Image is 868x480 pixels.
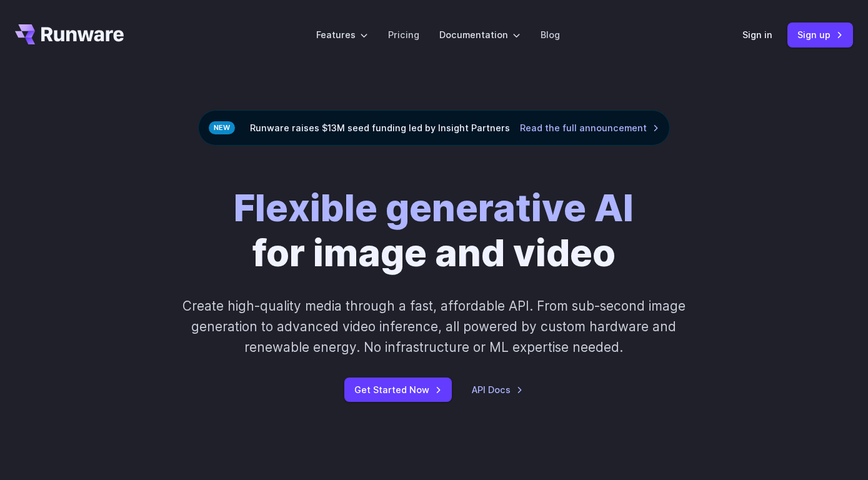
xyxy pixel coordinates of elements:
[541,27,560,42] a: Blog
[787,22,853,47] a: Sign up
[472,382,523,397] a: API Docs
[520,121,659,135] a: Read the full announcement
[166,296,702,358] p: Create high-quality media through a fast, affordable API. From sub-second image generation to adv...
[388,27,419,42] a: Pricing
[316,27,368,42] label: Features
[198,110,670,146] div: Runware raises $13M seed funding led by Insight Partners
[15,24,124,44] a: Go to /
[234,185,634,230] strong: Flexible generative AI
[439,27,521,42] label: Documentation
[742,27,772,42] a: Sign in
[344,377,452,402] a: Get Started Now
[234,186,634,275] h1: for image and video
